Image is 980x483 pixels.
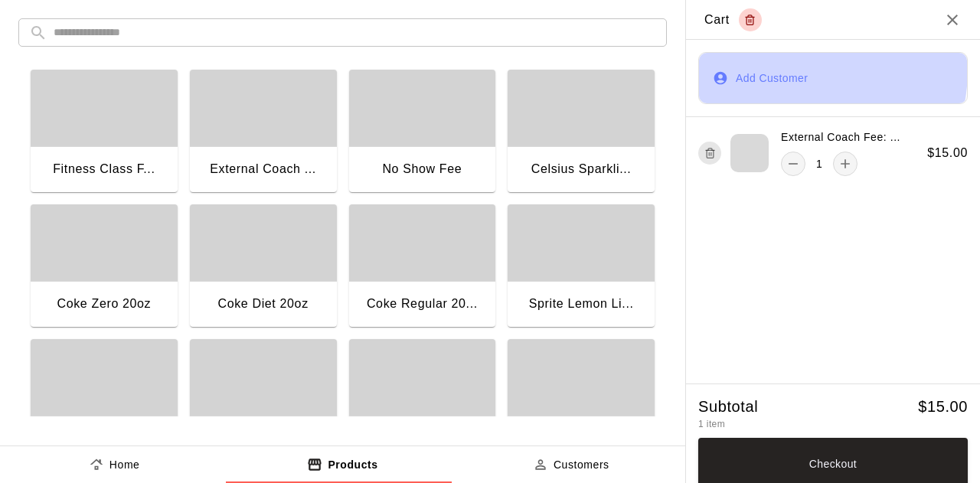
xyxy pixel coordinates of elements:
[531,159,632,179] div: Celsius Sparkli...
[382,159,462,179] div: No Show Fee
[698,397,758,417] h5: Subtotal
[349,70,496,195] button: No Show Fee
[190,339,337,465] button: Powerade Lemon ...
[781,152,805,176] button: remove
[698,52,968,104] button: Add Customer
[190,70,337,195] button: External Coach ...
[781,129,900,145] p: External Coach Fee: ...
[53,159,155,179] div: Fitness Class F...
[508,204,655,330] button: Sprite Lemon Li...
[31,339,178,465] button: Powerade Orange...
[349,339,496,465] button: Celsious Tropic...
[31,204,178,330] button: Coke Zero 20oz
[698,419,725,429] span: 1 item
[367,294,478,314] div: Coke Regular 20...
[833,152,857,176] button: add
[57,294,151,314] div: Coke Zero 20oz
[508,339,655,465] button: Celsious Sparkl...
[109,457,140,473] p: Home
[31,70,178,195] button: Fitness Class F...
[927,143,968,163] h6: $ 15.00
[508,70,655,195] button: Celsius Sparkli...
[210,159,316,179] div: External Coach ...
[190,204,337,330] button: Coke Diet 20oz
[349,204,496,330] button: Coke Regular 20...
[704,8,762,31] div: Cart
[217,294,308,314] div: Coke Diet 20oz
[529,294,634,314] div: Sprite Lemon Li...
[328,457,377,473] p: Products
[816,156,822,172] p: 1
[739,8,762,31] button: Empty cart
[554,457,609,473] p: Customers
[943,11,962,29] button: Close
[918,397,968,417] h5: $ 15.00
